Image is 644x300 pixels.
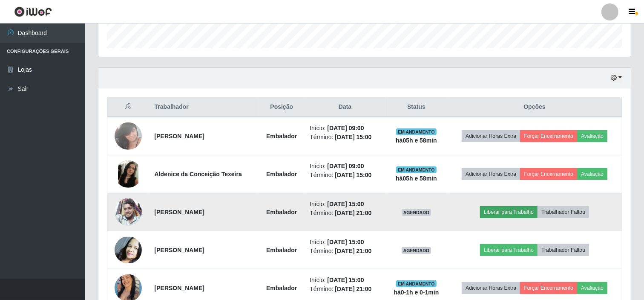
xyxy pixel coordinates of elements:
[259,97,305,117] th: Posição
[266,247,297,253] strong: Embalador
[310,276,380,285] li: Início:
[310,200,380,209] li: Início:
[538,244,589,256] button: Trabalhador Faltou
[462,168,520,180] button: Adicionar Horas Extra
[577,282,607,294] button: Avaliação
[266,171,297,178] strong: Embalador
[396,175,437,182] strong: há 05 h e 58 min
[462,130,520,142] button: Adicionar Horas Extra
[155,285,204,291] strong: [PERSON_NAME]
[266,133,297,140] strong: Embalador
[520,168,577,180] button: Forçar Encerramento
[310,133,380,142] li: Término:
[327,239,364,245] time: [DATE] 15:00
[155,133,204,140] strong: [PERSON_NAME]
[402,209,431,216] span: AGENDADO
[385,97,447,117] th: Status
[305,97,385,117] th: Data
[335,248,371,254] time: [DATE] 21:00
[310,238,380,247] li: Início:
[115,160,142,188] img: 1744494663000.jpeg
[310,209,380,218] li: Término:
[155,209,204,216] strong: [PERSON_NAME]
[266,285,297,291] strong: Embalador
[115,118,142,154] img: 1706050148347.jpeg
[327,277,364,283] time: [DATE] 15:00
[577,130,607,142] button: Avaliação
[447,97,622,117] th: Opções
[335,285,371,292] time: [DATE] 21:00
[155,171,242,178] strong: Aldenice da Conceição Texeira
[396,137,437,144] strong: há 05 h e 58 min
[577,168,607,180] button: Avaliação
[327,125,364,131] time: [DATE] 09:00
[396,128,437,135] span: EM ANDAMENTO
[310,124,380,133] li: Início:
[310,171,380,180] li: Término:
[394,289,439,296] strong: há 0-1 h e 0-1 min
[402,247,431,254] span: AGENDADO
[327,201,364,207] time: [DATE] 15:00
[520,282,577,294] button: Forçar Encerramento
[149,97,259,117] th: Trabalhador
[266,209,297,216] strong: Embalador
[480,206,538,218] button: Liberar para Trabalho
[327,163,364,169] time: [DATE] 09:00
[396,166,437,173] span: EM ANDAMENTO
[115,237,142,263] img: 1724612024649.jpeg
[480,244,538,256] button: Liberar para Trabalho
[310,162,380,171] li: Início:
[335,172,371,178] time: [DATE] 15:00
[396,280,437,287] span: EM ANDAMENTO
[14,6,52,17] img: CoreUI Logo
[335,134,371,140] time: [DATE] 15:00
[538,206,589,218] button: Trabalhador Faltou
[310,285,380,294] li: Término:
[310,247,380,256] li: Término:
[155,247,204,253] strong: [PERSON_NAME]
[462,282,520,294] button: Adicionar Horas Extra
[335,210,371,216] time: [DATE] 21:00
[115,198,142,226] img: 1646132801088.jpeg
[520,130,577,142] button: Forçar Encerramento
